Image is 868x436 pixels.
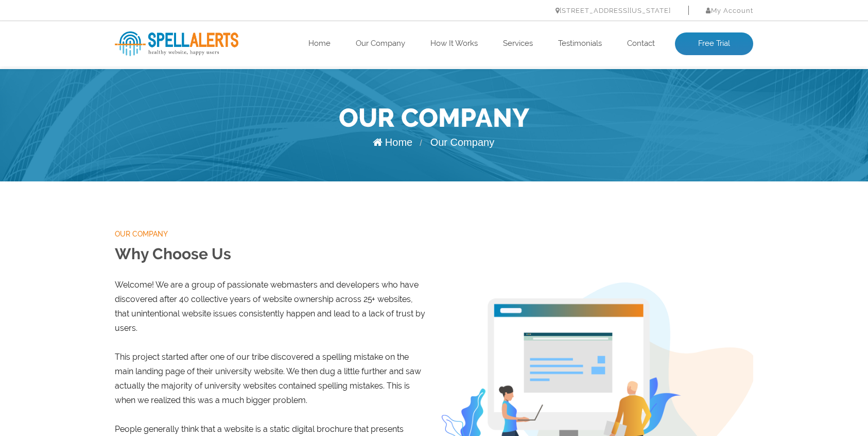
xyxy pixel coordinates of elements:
[373,137,412,148] a: Home
[115,350,426,408] p: This project started after one of our tribe discovered a spelling mistake on the main landing pag...
[430,137,495,148] span: Our Company
[115,228,426,241] span: our company
[115,100,753,136] h1: Our Company
[420,139,422,147] span: /
[115,241,426,268] h2: Why Choose Us
[115,278,426,336] p: Welcome! We are a group of passionate webmasters and developers who have discovered after 40 coll...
